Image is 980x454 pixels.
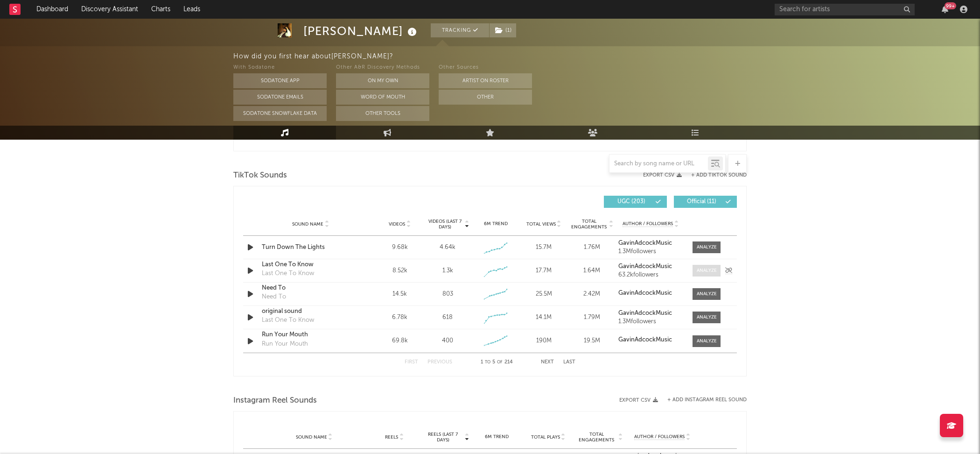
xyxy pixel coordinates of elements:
strong: GavinAdcockMusic [618,240,672,246]
div: 15.7M [522,243,566,252]
div: + Add Instagram Reel Sound [658,397,747,403]
div: 1.79M [570,313,614,322]
div: 6.78k [378,313,421,322]
div: 400 [442,336,453,346]
button: Sodatone Emails [233,90,327,105]
span: Total Views [526,221,556,227]
div: Last One To Know [262,316,314,325]
span: Instagram Reel Sounds [233,395,317,406]
button: + Add Instagram Reel Sound [667,397,747,403]
div: 1.3k [442,266,453,276]
span: to [485,360,490,364]
button: + Add TikTok Sound [691,173,747,178]
button: (1) [490,23,516,37]
a: GavinAdcockMusic [618,240,683,247]
strong: GavinAdcockMusic [618,337,672,343]
button: 99+ [942,6,948,13]
span: UGC ( 203 ) [610,199,653,205]
div: 8.52k [378,266,421,276]
div: With Sodatone [233,62,327,73]
button: Sodatone Snowflake Data [233,106,327,121]
div: 803 [442,290,453,299]
span: Reels (last 7 days) [422,432,463,443]
button: Last [563,360,575,365]
div: 14.5k [378,290,421,299]
div: 6M Trend [474,433,520,440]
div: 1.3M followers [618,248,683,255]
span: Author / Followers [623,221,673,227]
strong: GavinAdcockMusic [618,290,672,296]
div: 17.7M [522,266,566,276]
span: of [497,360,503,364]
button: Sodatone App [233,73,327,88]
button: Official(11) [674,196,737,208]
div: 99 + [945,2,956,9]
span: TikTok Sounds [233,170,287,181]
span: Total Engagements [570,219,608,230]
button: Artist on Roster [439,73,532,88]
div: 1 5 214 [471,357,522,368]
div: Other A&R Discovery Methods [336,62,429,73]
button: Other Tools [336,106,429,121]
a: GavinAdcockMusic [618,263,683,270]
div: How did you first hear about [PERSON_NAME] ? [233,51,980,62]
strong: GavinAdcockMusic [618,310,672,316]
span: Total Engagements [576,432,617,443]
span: Videos [389,221,405,227]
div: Last One To Know [262,269,314,278]
a: GavinAdcockMusic [618,290,683,297]
button: Previous [427,360,452,365]
div: Run Your Mouth [262,340,308,349]
a: GavinAdcockMusic [618,310,683,317]
button: Export CSV [619,397,658,403]
span: Author / Followers [634,434,685,440]
button: UGC(203) [604,196,667,208]
span: Total Plays [531,434,560,440]
a: Last One To Know [262,260,359,270]
div: [PERSON_NAME] [303,23,419,39]
span: Official ( 11 ) [680,199,723,205]
div: 1.76M [570,243,614,252]
input: Search for artists [775,4,915,15]
div: 1.64M [570,266,614,276]
input: Search by song name or URL [609,160,708,168]
button: Other [439,90,532,105]
a: original sound [262,307,359,316]
div: Other Sources [439,62,532,73]
span: Sound Name [296,434,327,440]
span: ( 1 ) [489,23,517,37]
div: 1.3M followers [618,319,683,325]
div: 9.68k [378,243,421,252]
a: GavinAdcockMusic [618,337,683,343]
a: Need To [262,284,359,293]
span: Reels [385,434,398,440]
div: 618 [442,313,453,322]
a: Turn Down The Lights [262,243,359,252]
span: Videos (last 7 days) [426,219,464,230]
div: 25.5M [522,290,566,299]
button: First [405,360,418,365]
button: Tracking [431,23,489,37]
button: Export CSV [643,172,682,178]
button: Next [541,360,554,365]
div: 19.5M [570,336,614,346]
span: Sound Name [292,221,323,227]
button: + Add TikTok Sound [682,173,747,178]
div: 63.2k followers [618,272,683,278]
div: 6M Trend [474,220,518,227]
div: 14.1M [522,313,566,322]
strong: GavinAdcockMusic [618,263,672,270]
div: 69.8k [378,336,421,346]
div: 190M [522,336,566,346]
a: Run Your Mouth [262,330,359,340]
button: Word Of Mouth [336,90,429,105]
div: Need To [262,292,286,302]
button: On My Own [336,73,429,88]
div: 2.42M [570,290,614,299]
div: 4.64k [440,243,455,252]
